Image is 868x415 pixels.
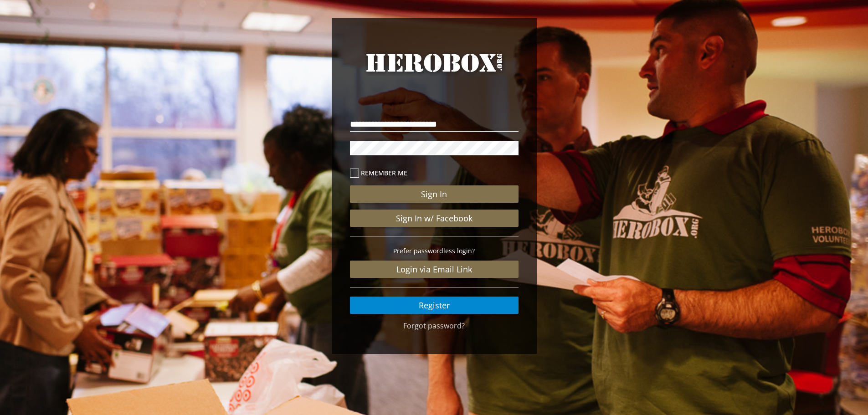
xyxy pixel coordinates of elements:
[350,210,519,227] a: Sign In w/ Facebook
[350,297,519,314] a: Register
[350,261,519,278] a: Login via Email Link
[350,185,519,203] button: Sign In
[350,246,519,256] p: Prefer passwordless login?
[403,321,465,331] a: Forgot password?
[350,168,519,178] label: Remember me
[350,50,519,92] a: HeroBox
